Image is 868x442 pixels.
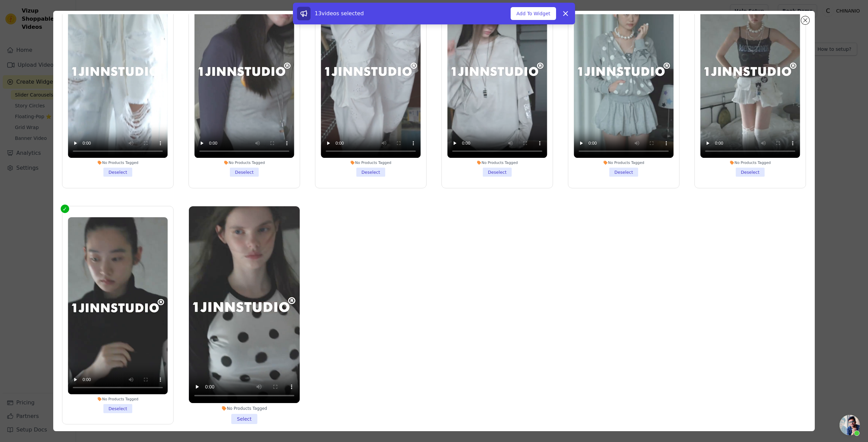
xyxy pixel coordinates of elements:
div: No Products Tagged [189,406,300,411]
div: No Products Tagged [194,161,294,165]
div: No Products Tagged [68,397,167,402]
div: No Products Tagged [700,161,800,165]
div: No Products Tagged [574,161,673,165]
div: 开放式聊天 [840,415,860,435]
div: No Products Tagged [321,161,420,165]
div: No Products Tagged [447,161,547,165]
div: No Products Tagged [68,161,167,165]
button: Add To Widget [511,7,556,20]
span: 13 videos selected [315,10,364,17]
